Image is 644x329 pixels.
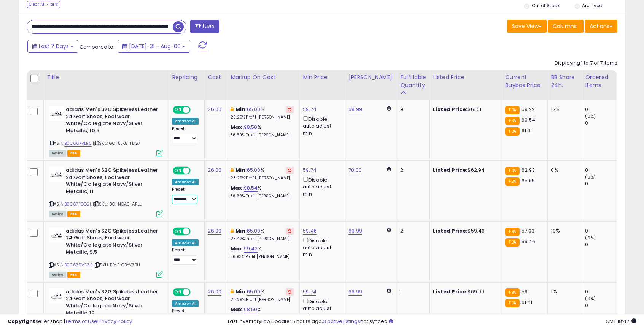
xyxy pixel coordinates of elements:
[189,289,202,295] span: OFF
[303,288,316,296] a: 59.74
[522,288,528,295] span: 59
[49,228,163,277] div: ASIN:
[303,106,316,113] a: 59.74
[231,306,244,313] b: Max:
[173,107,183,113] span: ON
[231,133,294,138] p: 36.59% Profit [PERSON_NAME]
[244,245,258,253] a: 99.42
[27,1,60,8] div: Clear All Filters
[585,73,613,89] div: Ordered Items
[585,235,596,241] small: (0%)
[433,166,467,174] b: Listed Price:
[585,20,617,33] button: Actions
[67,211,80,217] span: FBA
[118,40,190,53] button: [DATE]-31 - Aug-06
[532,2,560,9] label: Out of Stock
[505,228,519,236] small: FBA
[173,289,183,295] span: ON
[235,288,247,295] b: Min:
[522,177,535,184] span: 65.65
[39,43,69,50] span: Last 7 Days
[553,22,577,30] span: Columns
[208,166,221,174] a: 26.00
[551,228,576,234] div: 19%
[208,73,224,81] div: Cost
[433,106,467,113] b: Listed Price:
[231,176,294,181] p: 28.29% Profit [PERSON_NAME]
[172,179,199,185] div: Amazon AI
[64,140,92,147] a: B0C66XVLB6
[49,167,163,216] div: ASIN:
[247,166,261,174] a: 65.00
[585,228,616,234] div: 0
[303,115,339,137] div: Disable auto adjust min
[585,174,596,180] small: (0%)
[585,113,596,119] small: (0%)
[348,166,362,174] a: 70.00
[551,288,576,295] div: 1%
[244,306,258,313] a: 98.50
[235,166,247,174] b: Min:
[172,126,199,143] div: Preset:
[231,193,294,199] p: 36.60% Profit [PERSON_NAME]
[303,236,339,258] div: Disable auto adjust min
[231,306,294,320] div: %
[49,167,64,182] img: 31SoO1AenkL._SL40_.jpg
[65,318,97,325] a: Terms of Use
[244,123,258,131] a: 98.50
[231,297,294,302] p: 28.29% Profit [PERSON_NAME]
[348,106,362,113] a: 69.99
[303,297,339,319] div: Disable auto adjust min
[585,296,596,302] small: (0%)
[433,288,467,295] b: Listed Price:
[303,176,339,198] div: Disable auto adjust min
[67,272,80,278] span: FBA
[522,227,535,234] span: 57.03
[231,254,294,259] p: 36.93% Profit [PERSON_NAME]
[64,201,92,207] a: B0C67FGQ2L
[189,107,202,113] span: OFF
[585,180,616,187] div: 0
[433,167,496,174] div: $62.94
[400,288,424,295] div: 1
[522,127,532,134] span: 61.61
[173,168,183,174] span: ON
[505,238,519,247] small: FBA
[231,288,294,302] div: %
[433,73,499,81] div: Listed Price
[189,228,202,235] span: OFF
[585,106,616,113] div: 0
[522,299,533,306] span: 61.41
[348,73,394,81] div: [PERSON_NAME]
[348,227,362,235] a: 69.99
[231,236,294,242] p: 28.42% Profit [PERSON_NAME]
[190,20,219,33] button: Filters
[522,166,535,174] span: 62.93
[505,117,519,125] small: FBA
[80,43,114,51] span: Compared to:
[49,106,163,155] div: ASIN:
[585,302,616,309] div: 0
[231,228,294,242] div: %
[172,118,199,125] div: Amazon AI
[303,166,316,174] a: 59.74
[66,106,158,136] b: adidas Men's S2G Spikeless Leather 24 Golf Shoes, Footwear White/Collegiate Navy/Silver Metallic,...
[505,177,519,186] small: FBA
[244,184,258,192] a: 98.54
[323,318,360,325] a: 3 active listings
[172,73,201,81] div: Repricing
[400,167,424,174] div: 2
[551,73,579,89] div: BB Share 24h.
[231,115,294,120] p: 28.29% Profit [PERSON_NAME]
[172,187,199,204] div: Preset:
[433,227,467,234] b: Listed Price:
[27,40,78,53] button: Last 7 Days
[551,106,576,113] div: 17%
[231,245,244,252] b: Max:
[66,167,158,197] b: adidas Men's S2G Spikeless Leather 24 Golf Shoes, Footwear White/Collegiate Navy/Silver Metallic, 11
[433,228,496,234] div: $59.46
[67,150,80,157] span: FBA
[433,106,496,113] div: $61.61
[505,127,519,136] small: FBA
[235,106,247,113] b: Min:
